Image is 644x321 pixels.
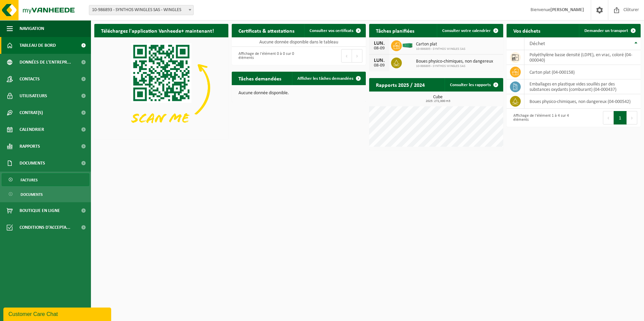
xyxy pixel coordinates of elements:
[20,104,43,121] span: Contrat(s)
[89,5,194,15] span: 10-986893 - SYNTHOS WINGLES SAS - WINGLES
[416,64,493,68] span: 10-986893 - SYNTHOS WINGLES SAS
[94,37,228,138] img: Download de VHEPlus App
[373,95,503,103] h3: Cube
[437,24,503,37] a: Consulter votre calendrier
[510,110,570,125] div: Affichage de l'élément 1 à 4 sur 4 éléments
[416,59,493,64] span: Boues physico-chimiques, non dangereux
[507,24,547,37] h2: Vos déchets
[89,5,193,15] span: 10-986893 - SYNTHOS WINGLES SAS - WINGLES
[416,42,465,47] span: Carton plat
[3,306,112,321] iframe: chat widget
[2,173,89,186] a: Factures
[369,78,431,91] h2: Rapports 2025 / 2024
[402,42,413,48] img: HK-XC-30-GN-00
[20,54,71,71] span: Données de l'entrepr...
[341,49,352,63] button: Previous
[524,65,641,79] td: carton plat (04-000158)
[232,24,301,37] h2: Certificats & attestations
[232,37,366,47] td: Aucune donnée disponible dans le tableau
[20,87,47,104] span: Utilisateurs
[20,37,56,54] span: Tableau de bord
[627,111,637,124] button: Next
[20,202,60,219] span: Boutique en ligne
[529,41,545,46] span: Déchet
[20,219,70,236] span: Conditions d'accepta...
[373,63,386,68] div: 08-09
[292,72,365,85] a: Afficher les tâches demandées
[442,29,491,33] span: Consulter votre calendrier
[235,48,295,63] div: Affichage de l'élément 0 à 0 sur 0 éléments
[352,49,362,63] button: Next
[20,20,44,37] span: Navigation
[21,188,43,201] span: Documents
[603,111,614,124] button: Previous
[524,94,641,109] td: boues physico-chimiques, non dangereux (04-000542)
[20,155,45,172] span: Documents
[369,24,421,37] h2: Tâches planifiées
[20,121,44,138] span: Calendrier
[524,50,641,65] td: polyéthylène basse densité (LDPE), en vrac, coloré (04-000040)
[20,138,40,155] span: Rapports
[94,24,221,37] h2: Téléchargez l'application Vanheede+ maintenant!
[579,24,640,37] a: Demander un transport
[304,24,365,37] a: Consulter vos certificats
[310,29,353,33] span: Consulter vos certificats
[614,111,627,124] button: 1
[373,58,386,63] div: LUN.
[584,29,628,33] span: Demander un transport
[2,188,89,201] a: Documents
[373,41,386,46] div: LUN.
[297,76,353,81] span: Afficher les tâches demandées
[21,174,38,186] span: Factures
[524,79,641,94] td: emballages en plastique vides souillés par des substances oxydants (comburant) (04-000437)
[445,78,503,92] a: Consulter les rapports
[373,100,503,103] span: 2025: 272,000 m3
[238,91,359,96] p: Aucune donnée disponible.
[416,47,465,51] span: 10-986893 - SYNTHOS WINGLES SAS
[232,72,288,85] h2: Tâches demandées
[20,71,40,87] span: Contacts
[550,7,584,12] strong: [PERSON_NAME]
[373,46,386,51] div: 08-09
